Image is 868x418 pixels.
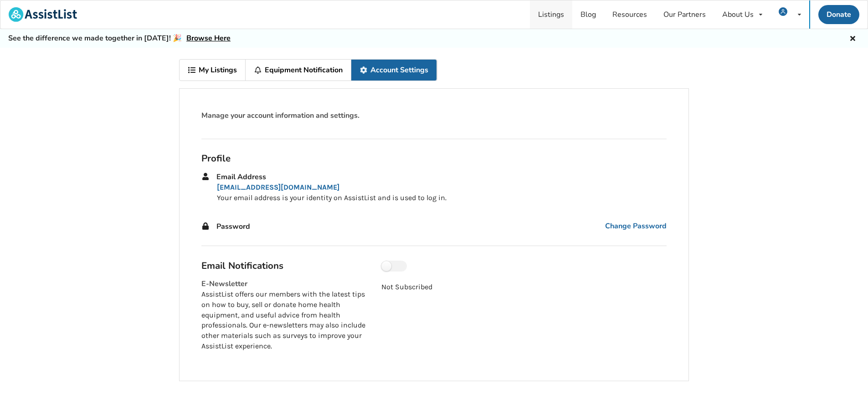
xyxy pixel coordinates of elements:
[246,60,351,81] a: Equipment Notification
[8,34,231,43] h5: See the difference we made together in [DATE]! 🎉
[818,5,859,24] a: Donate
[216,172,266,182] span: Email Address
[381,282,667,292] p: Not Subscribed
[722,11,754,18] div: About Us
[572,0,604,29] a: Blog
[201,260,367,272] div: Email Notifications
[216,222,250,232] span: Password
[201,152,667,164] div: Profile
[217,182,667,193] p: [EMAIL_ADDRESS][DOMAIN_NAME]
[9,7,77,22] img: assistlist-logo
[180,60,246,81] a: My Listings
[217,193,667,203] p: Your email address is your identity on AssistList and is used to log in.
[779,7,787,16] img: user icon
[530,0,572,29] a: Listings
[201,289,367,352] p: AssistList offers our members with the latest tips on how to buy, sell or donate home health equi...
[201,111,667,121] div: Manage your account information and settings.
[655,0,714,29] a: Our Partners
[201,279,247,289] span: E-Newsletter
[605,221,667,232] span: Change Password
[351,60,437,81] a: Account Settings
[604,0,655,29] a: Resources
[186,33,231,43] a: Browse Here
